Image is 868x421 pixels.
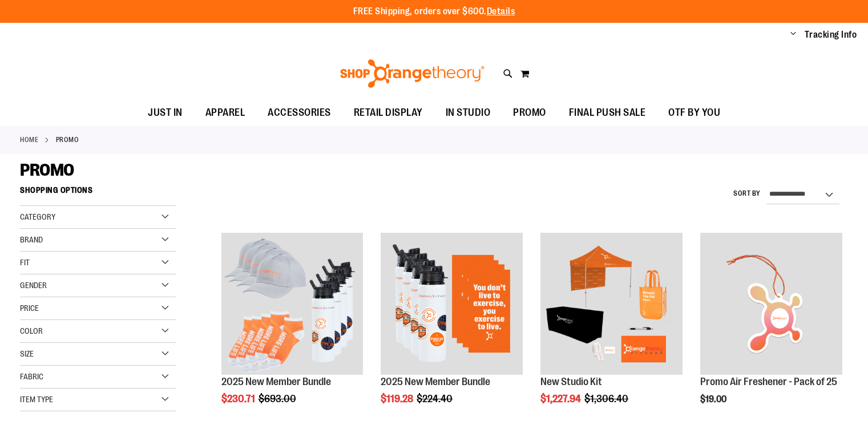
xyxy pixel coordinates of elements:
[700,233,842,377] a: Promo Air Freshener - Pack of 25
[668,100,720,126] span: OTF BY YOU
[20,212,55,221] span: Category
[221,376,331,387] a: 2025 New Member Bundle
[434,100,502,126] a: IN STUDIO
[417,393,454,404] span: $224.40
[558,100,657,126] a: FINAL PUSH SALE
[700,394,728,404] span: $19.00
[20,180,176,206] strong: Shopping Options
[342,100,434,126] a: RETAIL DISPLAY
[381,376,490,387] a: 2025 New Member Bundle
[446,100,491,126] span: IN STUDIO
[569,100,646,126] span: FINAL PUSH SALE
[20,206,176,229] div: Category
[20,281,47,290] span: Gender
[20,320,176,343] div: Color
[353,5,515,18] p: FREE Shipping, orders over $600.
[657,100,732,126] a: OTF BY YOU
[20,297,176,320] div: Price
[540,376,602,387] a: New Studio Kit
[733,189,761,199] label: Sort By
[540,233,683,377] a: New Studio Kit
[20,326,43,335] span: Color
[221,233,364,375] img: 2025 New Member Bundle
[20,160,74,180] span: PROMO
[20,135,38,145] a: Home
[221,393,257,404] span: $230.71
[56,135,79,145] strong: PROMO
[502,100,558,126] a: PROMO
[513,100,546,126] span: PROMO
[790,29,796,41] button: Account menu
[381,393,415,404] span: $119.28
[136,100,194,126] a: JUST IN
[259,393,298,404] span: $693.00
[20,235,43,244] span: Brand
[487,6,515,17] a: Details
[20,229,176,252] div: Brand
[20,349,34,358] span: Size
[148,100,183,126] span: JUST IN
[20,388,176,411] div: Item Type
[540,233,683,375] img: New Studio Kit
[20,252,176,274] div: Fit
[268,100,331,126] span: ACCESSORIES
[20,372,43,381] span: Fabric
[20,395,53,404] span: Item Type
[20,274,176,297] div: Gender
[194,100,257,126] a: APPAREL
[381,233,523,375] img: 2025 New Member Bundle
[540,393,583,404] span: $1,227.94
[381,233,523,377] a: 2025 New Member Bundle
[700,233,842,375] img: Promo Air Freshener - Pack of 25
[584,393,630,404] span: $1,306.40
[221,233,364,377] a: 2025 New Member Bundle
[805,29,857,41] a: Tracking Info
[256,100,342,126] a: ACCESSORIES
[20,303,39,313] span: Price
[20,258,30,267] span: Fit
[20,366,176,388] div: Fabric
[20,343,176,366] div: Size
[700,376,837,387] a: Promo Air Freshener - Pack of 25
[205,100,245,126] span: APPAREL
[338,59,486,88] img: Shop Orangetheory
[354,100,423,126] span: RETAIL DISPLAY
